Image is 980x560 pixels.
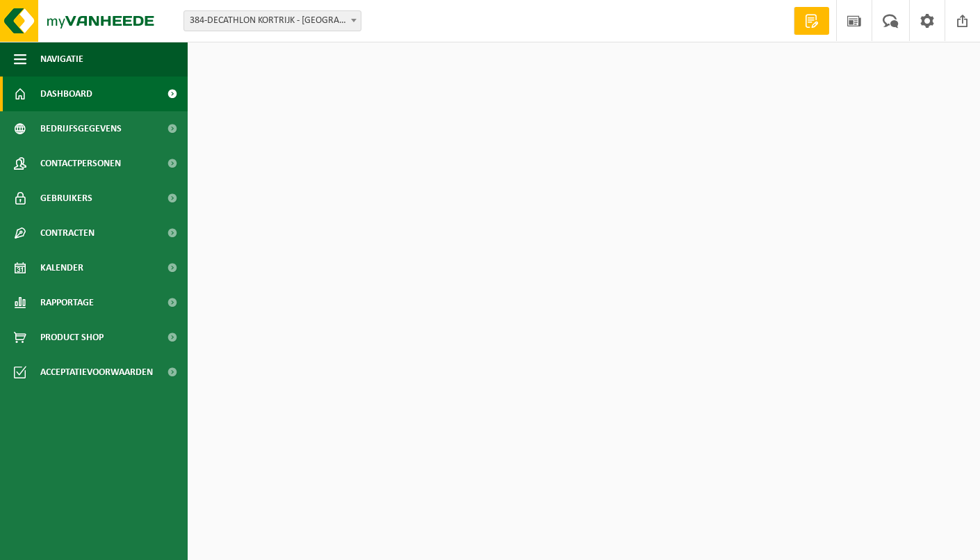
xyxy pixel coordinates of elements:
span: Product Shop [40,320,104,355]
span: 384-DECATHLON KORTRIJK - KORTRIJK [183,10,361,31]
span: Kalender [40,250,83,285]
span: Gebruikers [40,181,92,216]
span: Contracten [40,216,95,250]
span: Contactpersonen [40,146,121,181]
span: Navigatie [40,42,83,77]
span: Bedrijfsgegevens [40,111,122,146]
span: Acceptatievoorwaarden [40,355,153,390]
span: Dashboard [40,77,92,111]
span: 384-DECATHLON KORTRIJK - KORTRIJK [184,11,361,31]
span: Rapportage [40,285,94,320]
